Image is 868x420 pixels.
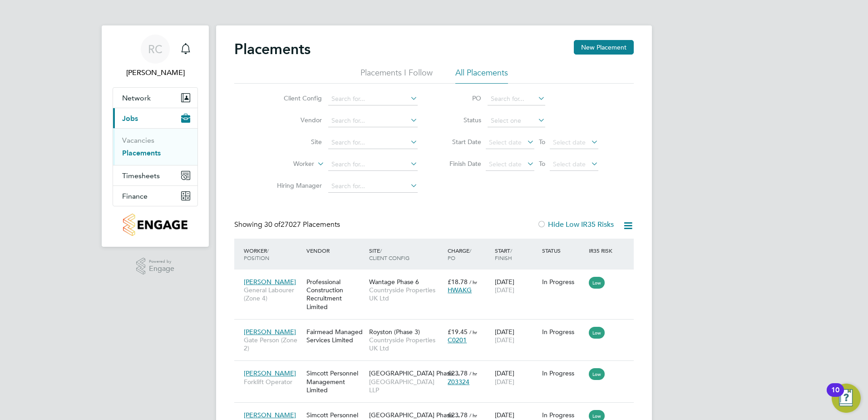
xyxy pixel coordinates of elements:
span: Timesheets [122,171,160,180]
a: Powered byEngage [136,258,175,275]
label: Worker [262,160,314,169]
span: HWAKG [448,286,472,294]
input: Select one [488,115,545,127]
span: [DATE] [495,378,514,386]
span: Z03324 [448,378,469,386]
label: Start Date [440,138,481,146]
div: Site [367,242,445,266]
span: Jobs [122,114,138,123]
input: Search for... [328,180,418,193]
span: / Position [244,247,269,261]
a: Placements [122,149,161,157]
span: / hr [469,412,477,419]
span: [GEOGRAPHIC_DATA] Phase… [369,411,459,419]
button: Finance [113,186,197,206]
span: Countryside Properties UK Ltd [369,336,443,352]
span: £19.45 [448,328,468,336]
div: 10 [831,390,839,402]
div: In Progress [542,369,585,377]
div: [DATE] [493,273,540,299]
span: Select date [489,160,522,168]
button: Open Resource Center, 10 new notifications [832,384,861,413]
span: General Labourer (Zone 4) [244,286,302,302]
div: [DATE] [493,365,540,390]
span: Engage [149,265,174,273]
label: Vendor [270,116,322,124]
span: / hr [469,279,477,285]
span: / Client Config [369,247,409,261]
label: Status [440,116,481,124]
span: [GEOGRAPHIC_DATA] Phase… [369,369,459,377]
div: Vendor [304,242,367,259]
div: Simcott Personnel Management Limited [304,365,367,399]
a: RC[PERSON_NAME] [113,35,198,78]
div: In Progress [542,328,585,336]
div: Fairmead Managed Services Limited [304,323,367,349]
a: [PERSON_NAME]Forklift OperatorSimcott Personnel Management Limited[GEOGRAPHIC_DATA] Phase…[GEOGRA... [242,406,634,414]
div: [DATE] [493,323,540,349]
a: [PERSON_NAME]Forklift OperatorSimcott Personnel Management Limited[GEOGRAPHIC_DATA] Phase…[GEOGRA... [242,364,634,372]
div: Jobs [113,128,197,165]
span: [PERSON_NAME] [244,369,296,377]
input: Search for... [328,158,418,171]
span: 30 of [264,220,281,229]
span: Powered by [149,258,174,265]
span: [GEOGRAPHIC_DATA] LLP [369,378,443,394]
div: Worker [242,242,304,266]
span: Ryan Cumner [113,67,198,78]
input: Search for... [328,136,418,149]
img: countryside-properties-logo-retina.png [123,214,187,236]
span: [PERSON_NAME] [244,278,296,286]
li: Placements I Follow [360,67,433,84]
span: To [536,158,548,170]
div: Charge [445,242,493,266]
span: C0201 [448,336,467,344]
button: Jobs [113,108,197,128]
li: All Placements [455,67,508,84]
span: / PO [448,247,471,261]
label: Site [270,138,322,146]
a: Vacancies [122,136,154,145]
h2: Placements [234,40,311,58]
div: In Progress [542,411,585,419]
span: [PERSON_NAME] [244,411,296,419]
span: Low [589,368,605,380]
span: £18.78 [448,278,468,286]
span: [DATE] [495,336,514,344]
nav: Main navigation [102,25,209,247]
div: Professional Construction Recruitment Limited [304,273,367,315]
span: RC [148,43,163,55]
span: Select date [489,138,522,146]
div: Start [493,242,540,266]
span: £23.78 [448,411,468,419]
span: Countryside Properties UK Ltd [369,286,443,302]
span: / hr [469,370,477,377]
input: Search for... [488,93,545,105]
span: Network [122,94,151,102]
span: Select date [553,160,586,168]
label: Hiring Manager [270,181,322,190]
button: New Placement [574,40,634,55]
a: [PERSON_NAME]Gate Person (Zone 2)Fairmead Managed Services LimitedRoyston (Phase 3)Countryside Pr... [242,323,634,330]
span: Gate Person (Zone 2) [244,336,302,352]
span: / Finish [495,247,512,261]
span: £23.78 [448,369,468,377]
label: Hide Low IR35 Risks [537,220,614,229]
label: Client Config [270,94,322,102]
span: Forklift Operator [244,378,302,386]
input: Search for... [328,93,418,105]
span: Select date [553,138,586,146]
div: IR35 Risk [587,242,618,259]
span: To [536,136,548,148]
button: Timesheets [113,165,197,185]
span: Low [589,327,605,339]
span: Wantage Phase 6 [369,278,419,286]
div: Showing [234,220,342,230]
span: 27027 Placements [264,220,340,229]
span: [PERSON_NAME] [244,328,296,336]
div: Status [540,242,587,259]
span: / hr [469,329,477,335]
button: Network [113,88,197,108]
label: PO [440,94,481,102]
input: Search for... [328,115,418,127]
